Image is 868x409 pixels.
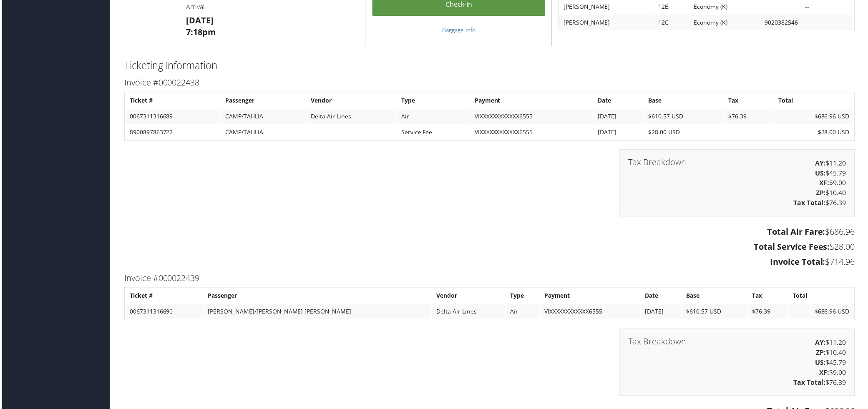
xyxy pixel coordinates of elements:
[123,242,856,253] h3: $28.00
[220,125,305,140] td: CAMP/TAHLIA
[816,359,827,368] strong: US:
[123,58,856,73] h2: Ticketing Information
[790,305,855,320] td: $686.96 USD
[124,93,219,108] th: Ticket #
[655,15,690,30] td: 12C
[775,109,855,124] td: $686.96 USD
[306,109,396,124] td: Delta Air Lines
[817,349,827,358] strong: ZP:
[816,339,827,348] strong: AY:
[203,305,431,320] td: [PERSON_NAME]/[PERSON_NAME] [PERSON_NAME]
[766,3,851,10] div: --
[620,330,856,397] div: $11.20 $10.40 $45.79 $9.00 $76.39
[749,289,789,304] th: Tax
[771,257,827,268] strong: Invoice Total:
[306,93,396,108] th: Vendor
[690,15,761,30] td: Economy (K)
[124,109,219,124] td: 0067311316689
[642,305,682,320] td: [DATE]
[397,125,470,140] td: Service Fee
[795,379,827,388] strong: Tax Total:
[755,242,831,253] strong: Total Service Fees:
[397,93,470,108] th: Type
[816,169,827,178] strong: US:
[749,305,789,320] td: $76.39
[594,125,644,140] td: [DATE]
[442,26,476,34] a: Baggage Info
[683,305,748,320] td: $610.57 USD
[560,15,654,30] td: [PERSON_NAME]
[594,109,644,124] td: [DATE]
[432,305,506,320] td: Delta Air Lines
[645,125,725,140] td: $28.00 USD
[790,289,855,304] th: Total
[629,339,687,347] h3: Tax Breakdown
[220,93,305,108] th: Passenger
[620,150,856,217] div: $11.20 $45.79 $9.00 $10.40 $76.39
[203,289,431,304] th: Passenger
[123,77,856,89] h3: Invoice #000022438
[820,179,831,188] strong: XF:
[185,15,213,26] strong: [DATE]
[725,109,775,124] td: $76.39
[768,227,827,238] strong: Total Air Fare:
[185,2,359,11] h4: Arrival
[220,109,305,124] td: CAMP/TAHLIA
[725,93,775,108] th: Tax
[683,289,748,304] th: Base
[645,109,725,124] td: $610.57 USD
[185,26,215,38] strong: 7:18pm
[775,93,855,108] th: Total
[397,109,470,124] td: Air
[795,199,827,208] strong: Tax Total:
[642,289,682,304] th: Date
[820,369,831,378] strong: XF:
[123,273,856,285] h3: Invoice #000022439
[541,305,641,320] td: VIXXXXXXXXXXXX6555
[506,289,540,304] th: Type
[816,159,827,168] strong: AY:
[817,189,827,198] strong: ZP:
[629,158,687,167] h3: Tax Breakdown
[470,125,593,140] td: VIXXXXXXXXXXXX6555
[123,257,856,268] h3: $714.96
[775,125,855,140] td: $28.00 USD
[762,15,855,30] td: 9020382546
[506,305,540,320] td: Air
[124,305,202,320] td: 0067311316690
[432,289,506,304] th: Vendor
[470,93,593,108] th: Payment
[470,109,593,124] td: VIXXXXXXXXXXXX6555
[123,227,856,238] h3: $686.96
[594,93,644,108] th: Date
[124,289,202,304] th: Ticket #
[124,125,219,140] td: 8900897863722
[541,289,641,304] th: Payment
[645,93,725,108] th: Base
